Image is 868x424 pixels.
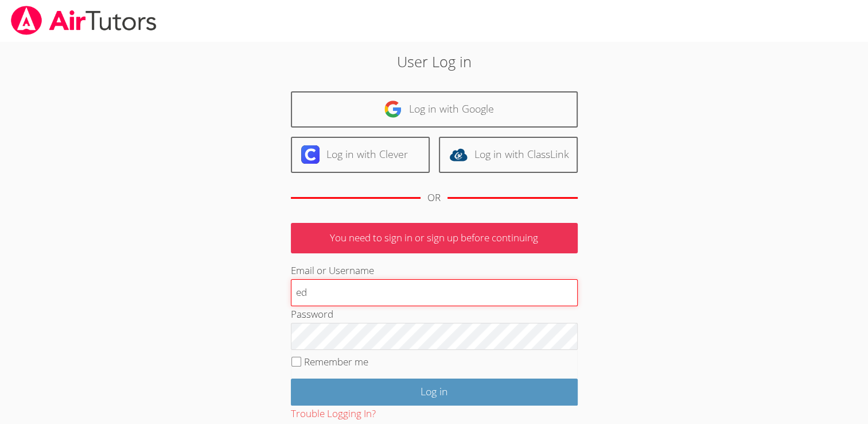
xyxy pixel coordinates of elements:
[449,145,468,164] img: classlink-logo-d6bb404cc1216ec64c9a2012d9dc4662098be43eaf13dc465df04b49fa7ab582.svg
[291,406,376,422] button: Trouble Logging In?
[291,223,578,253] p: You need to sign in or sign up before continuing
[291,91,578,128] a: Log in with Google
[439,137,578,173] a: Log in with ClassLink
[291,379,578,406] input: Log in
[427,190,441,206] div: OR
[291,307,333,321] label: Password
[301,145,320,164] img: clever-logo-6eab21bc6e7a338710f1a6ff85c0baf02591cd810cc4098c63d3a4b26e2feb20.svg
[10,6,158,35] img: airtutors_banner-c4298cdbf04f3fff15de1276eac7730deb9818008684d7c2e4769d2f7ddbe033.png
[384,100,402,118] img: google-logo-50288ca7cdecda66e5e0955fdab243c47b7ad437acaf1139b6f446037453330a.svg
[200,51,668,72] h2: User Log in
[291,137,430,173] a: Log in with Clever
[304,355,368,368] label: Remember me
[291,264,374,277] label: Email or Username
